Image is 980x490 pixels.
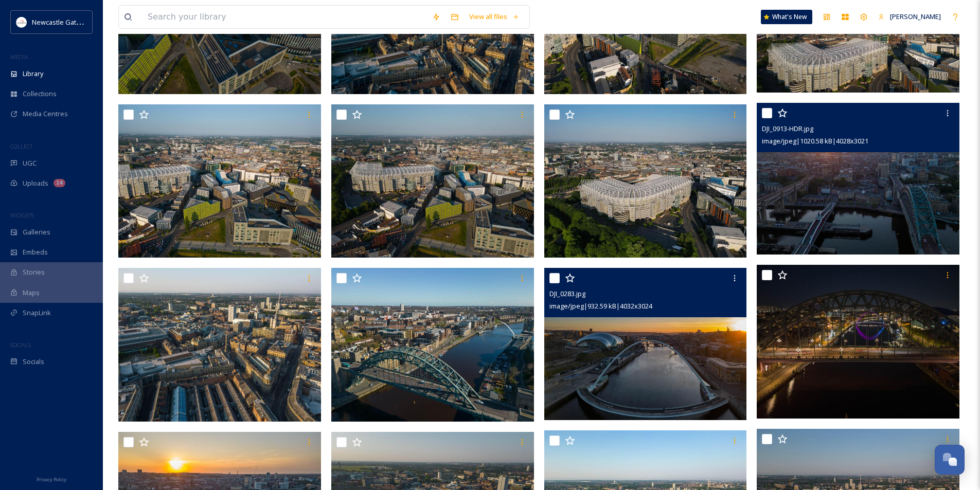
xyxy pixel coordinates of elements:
a: [PERSON_NAME] [873,7,946,27]
span: [PERSON_NAME] [890,12,941,21]
img: DJI_0829.jpg [331,104,536,258]
span: Media Centres [23,109,68,119]
img: DqD9wEUd_400x400.jpg [16,17,27,27]
span: Maps [23,288,40,298]
img: DJI_0913-HDR.jpg [757,103,959,255]
span: Embeds [23,247,48,257]
img: DJI_0297.jpg [757,265,961,419]
a: Privacy Policy [37,473,66,485]
img: DJI_0283.jpg [544,268,747,420]
span: COLLECT [10,142,32,150]
img: DJI_0855-HDR.jpg [118,268,323,422]
input: Search your library [142,6,427,28]
span: Uploads [23,178,48,188]
span: SnapLink [23,308,51,318]
span: DJI_0283.jpg [549,289,585,298]
span: SOCIALS [10,341,31,349]
div: 14 [54,179,65,187]
span: MEDIA [10,53,28,61]
span: UGC [23,158,37,168]
img: DJI_0146.jpg [331,268,536,422]
span: Newcastle Gateshead Initiative [32,17,127,27]
span: Collections [23,89,57,99]
button: Open Chat [935,445,965,475]
span: Galleries [23,227,50,237]
span: Socials [23,357,44,367]
img: DJI_0828.jpg [118,104,323,258]
span: image/jpeg | 1020.58 kB | 4028 x 3021 [762,136,868,146]
span: Privacy Policy [37,476,66,483]
a: What's New [761,10,812,24]
a: View all files [464,7,524,27]
img: DJI_0817.jpg [544,104,749,258]
span: Library [23,69,43,79]
span: Stories [23,267,45,277]
span: WIDGETS [10,211,34,219]
span: image/jpeg | 932.59 kB | 4032 x 3024 [549,301,652,311]
span: DJI_0913-HDR.jpg [762,124,813,133]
